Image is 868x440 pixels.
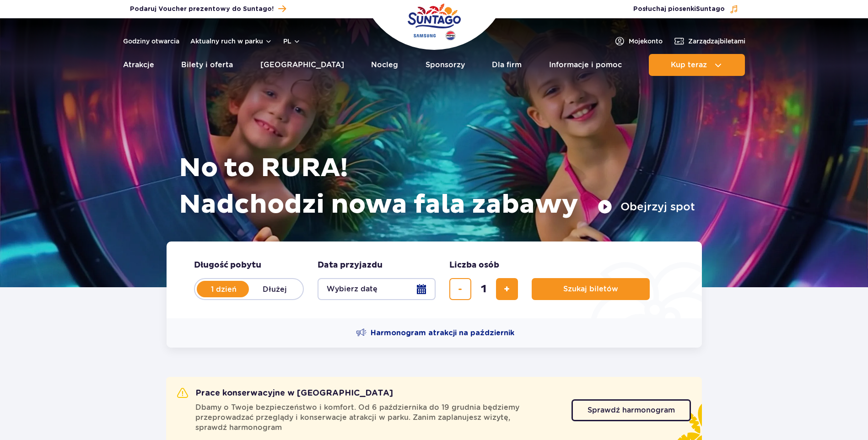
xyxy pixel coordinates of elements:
[177,388,393,399] h2: Prace konserwacyjne w [GEOGRAPHIC_DATA]
[371,54,398,76] a: Nocleg
[426,54,465,76] a: Sponsorzy
[123,54,154,76] a: Atrakcje
[696,6,725,12] span: Suntago
[633,5,739,14] button: Posłuchaj piosenkiSuntago
[598,199,695,214] button: Obejrzyj spot
[130,5,274,14] span: Podaruj Voucher prezentowy do Suntago!
[563,285,618,293] span: Szukaj biletów
[449,260,499,271] span: Liczba osób
[449,278,471,300] button: usuń bilet
[629,37,663,46] span: Moje konto
[671,61,707,69] span: Kup teraz
[492,54,522,76] a: Dla firm
[198,279,250,299] label: 1 dzień
[179,150,695,223] h1: No to RURA! Nadchodzi nowa fala zabawy
[614,36,663,47] a: Mojekonto
[688,37,745,46] span: Zarządzaj biletami
[473,278,495,300] input: liczba biletów
[167,241,702,318] form: Planowanie wizyty w Park of Poland
[532,278,650,300] button: Szukaj biletów
[195,402,561,433] span: Dbamy o Twoje bezpieczeństwo i komfort. Od 6 października do 19 grudnia będziemy przeprowadzać pr...
[181,54,233,76] a: Bilety i oferta
[260,54,344,76] a: [GEOGRAPHIC_DATA]
[571,399,691,421] a: Sprawdź harmonogram
[356,327,514,338] a: Harmonogram atrakcji na październik
[318,278,436,300] button: Wybierz datę
[130,3,286,15] a: Podaruj Voucher prezentowy do Suntago!
[588,407,675,414] span: Sprawdź harmonogram
[318,260,383,271] span: Data przyjazdu
[283,37,301,46] button: pl
[194,260,261,271] span: Długość pobytu
[123,37,179,46] a: Godziny otwarcia
[371,328,514,338] span: Harmonogram atrakcji na październik
[190,38,272,45] button: Aktualny ruch w parku
[649,54,745,76] button: Kup teraz
[674,36,745,47] a: Zarządzajbiletami
[249,279,301,299] label: Dłużej
[496,278,518,300] button: dodaj bilet
[549,54,622,76] a: Informacje i pomoc
[633,5,725,14] span: Posłuchaj piosenki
